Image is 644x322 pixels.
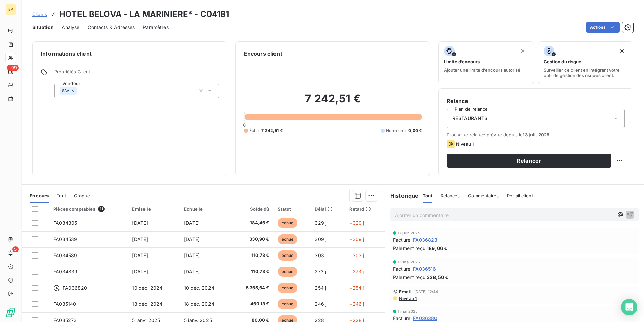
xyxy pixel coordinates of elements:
span: Propriétés Client [54,69,219,78]
span: Analyse [62,24,79,31]
div: Solde dû [236,206,269,212]
h6: Relance [447,97,625,105]
span: [DATE] [132,236,148,242]
span: [DATE] [184,220,200,226]
span: 184,46 € [236,220,269,226]
span: 15 mai 2025 [398,260,420,264]
span: Paiement reçu [393,245,425,252]
span: 460,13 € [236,301,269,307]
div: Pièces comptables [53,206,124,212]
span: 1 mai 2025 [398,309,418,313]
span: +309 j [349,236,364,242]
span: 246 j [315,301,326,307]
span: Limite d’encours [444,59,480,64]
span: Gestion du risque [544,59,581,64]
span: FA036380 [413,315,437,322]
span: [DATE] [132,269,148,274]
span: +254 j [349,285,364,291]
span: Paramètres [143,24,169,31]
h6: Informations client [41,50,219,58]
a: +99 [5,66,16,77]
span: 330,90 € [236,236,269,243]
span: 18 déc. 2024 [132,301,162,307]
span: FA034839 [53,269,77,274]
span: +303 j [349,252,364,258]
span: Niveau 1 [398,296,417,301]
button: Gestion du risqueSurveiller ce client en intégrant votre outil de gestion des risques client. [538,41,633,84]
span: FA034539 [53,236,77,242]
span: +246 j [349,301,364,307]
button: Relancer [447,154,611,168]
span: 13 juil. 2025 [523,132,549,137]
div: Échue le [184,206,228,212]
div: Émise le [132,206,176,212]
div: EP [5,4,16,15]
span: FA034589 [53,252,77,258]
span: Niveau 1 [456,141,474,147]
span: Facture : [393,315,412,322]
span: Relances [441,193,460,198]
span: Facture : [393,236,412,243]
span: +99 [7,65,19,71]
span: FA036516 [413,265,436,272]
span: FA035140 [53,301,76,307]
span: SAV [62,89,69,93]
span: RESTAURANTS [452,115,487,122]
span: Échu [249,128,259,134]
span: [DATE] [132,220,148,226]
span: [DATE] 12:44 [414,290,438,294]
span: 328,50 € [427,274,448,281]
span: 329 j [315,220,326,226]
span: Paiement reçu [393,274,425,281]
div: Délai [315,206,341,212]
div: Retard [349,206,381,212]
span: [DATE] [132,252,148,258]
button: Limite d’encoursAjouter une limite d’encours autorisé [438,41,534,84]
span: 303 j [315,252,326,258]
a: Clients [32,11,47,18]
span: Contacts & Adresses [88,24,135,31]
div: Statut [278,206,307,212]
span: 10 déc. 2024 [184,285,214,291]
span: 17 juin 2025 [398,231,420,235]
span: 18 déc. 2024 [184,301,214,307]
span: Prochaine relance prévue depuis le [447,132,625,137]
span: Ajouter une limite d’encours autorisé [444,67,520,73]
input: Ajouter une valeur [77,88,82,94]
h2: 7 242,51 € [244,92,422,112]
span: Commentaires [468,193,499,198]
h6: Encours client [244,50,282,58]
span: FA036820 [63,285,87,291]
span: FA036823 [413,236,437,243]
span: 7 242,51 € [261,128,283,134]
button: Actions [586,22,620,33]
h3: HOTEL BELOVA - LA MARINIERE* - C04181 [59,8,229,20]
span: Situation [32,24,54,31]
span: +273 j [349,269,364,274]
span: [DATE] [184,252,200,258]
span: Graphe [74,193,90,198]
span: 0,00 € [408,128,422,134]
span: échue [278,234,298,244]
span: Tout [57,193,66,198]
span: [DATE] [184,269,200,274]
span: Email [399,289,412,294]
span: En cours [30,193,49,198]
span: 0 [243,122,246,128]
span: échue [278,299,298,309]
span: Tout [423,193,433,198]
span: FA034305 [53,220,77,226]
span: 11 [98,206,105,212]
span: échue [278,283,298,293]
img: Logo LeanPay [5,307,16,318]
span: Facture : [393,265,412,272]
span: +329 j [349,220,364,226]
span: 189,06 € [427,245,447,252]
span: 5 [12,246,19,252]
span: 10 déc. 2024 [132,285,162,291]
span: 254 j [315,285,326,291]
div: Open Intercom Messenger [621,299,637,315]
span: Portail client [507,193,533,198]
span: [DATE] [184,236,200,242]
span: 273 j [315,269,326,274]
